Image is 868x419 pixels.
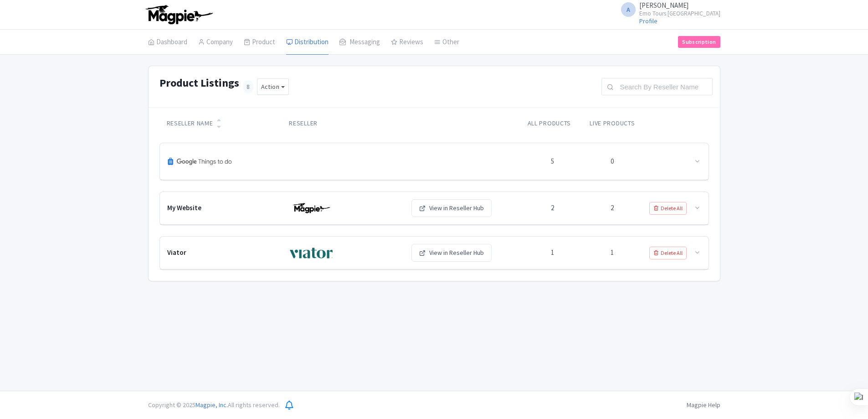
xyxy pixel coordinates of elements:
button: Action [257,78,289,95]
div: Live products [586,119,638,128]
img: Viator [289,246,333,260]
a: View in Reseller Hub [411,199,492,217]
a: Distribution [286,30,329,55]
div: All products [523,119,575,128]
input: Search By Reseller Name [601,78,713,95]
span: Magpie, Inc. [195,401,228,409]
div: 2 [611,203,614,213]
div: 1 [611,248,614,258]
a: View in Reseller Hub [411,244,492,262]
a: Other [434,30,459,55]
span: [PERSON_NAME] [639,1,688,10]
h1: Product Listings [159,77,239,89]
div: Reseller Name [167,119,213,128]
img: logo-ab69f6fb50320c5b225c76a69d11143b.png [144,5,214,25]
a: Delete All [649,247,687,259]
span: A [621,2,636,17]
div: Reseller [289,119,401,128]
a: Delete All [649,202,687,215]
a: Subscription [678,36,720,48]
div: 5 [551,156,554,167]
a: Dashboard [148,30,187,55]
a: Messaging [339,30,380,55]
small: Emo Tours [GEOGRAPHIC_DATA] [639,10,720,16]
div: 0 [611,156,614,167]
img: My Website [289,201,333,216]
a: Reviews [391,30,423,55]
div: Copyright © 2025 All rights reserved. [143,400,285,410]
span: My Website [167,203,201,213]
a: Magpie Help [687,401,720,409]
a: Product [244,30,275,55]
div: 1 [551,248,554,258]
a: Company [198,30,233,55]
div: 2 [551,203,554,213]
span: Viator [167,248,186,258]
img: Google Things To Do [167,150,233,172]
a: Profile [639,17,657,25]
a: A [PERSON_NAME] Emo Tours [GEOGRAPHIC_DATA] [616,2,720,16]
span: 8 [243,80,253,93]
